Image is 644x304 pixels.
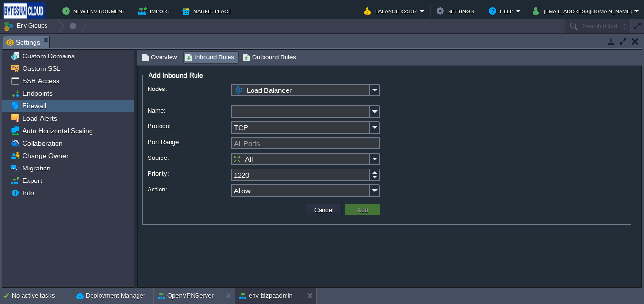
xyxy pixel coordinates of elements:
button: env-bizpaadmin [239,291,293,301]
button: Help [489,5,516,17]
button: Settings [437,5,477,17]
span: Inbound Rules [185,52,234,63]
button: [EMAIL_ADDRESS][DOMAIN_NAME] [533,5,634,17]
span: Settings [6,36,40,48]
a: Migration [21,164,52,172]
button: OpenVPNServer [158,291,214,301]
button: Add [354,205,371,214]
button: Import [138,5,173,17]
span: Overview [141,52,177,63]
label: Priority: [148,169,230,179]
a: Collaboration [21,139,64,147]
button: Marketplace [182,5,234,17]
a: Auto Horizontal Scaling [21,126,94,135]
a: Firewall [21,101,47,110]
a: Endpoints [21,89,54,98]
button: Env Groups [3,19,51,33]
img: Bytesun Cloud [3,2,45,20]
label: Protocol: [148,121,230,131]
div: No active tasks [12,288,72,304]
button: Cancel [311,205,336,214]
a: Change Owner [21,151,70,160]
span: Outbound Rules [242,52,297,63]
a: Load Alerts [21,114,58,123]
button: New Environment [62,5,128,17]
a: Info [21,189,35,197]
button: Deployment Manager [76,291,145,301]
label: Nodes: [148,84,230,94]
a: SSH Access [21,77,61,85]
a: Custom Domains [21,52,76,60]
label: Port Range: [148,137,230,147]
button: Balance ₹23.37 [364,5,420,17]
a: Export [21,176,44,185]
label: Name: [148,105,230,115]
a: Custom SSL [21,64,62,73]
span: Add Inbound Rule [149,71,203,79]
label: Action: [148,184,230,194]
label: Source: [148,153,230,163]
